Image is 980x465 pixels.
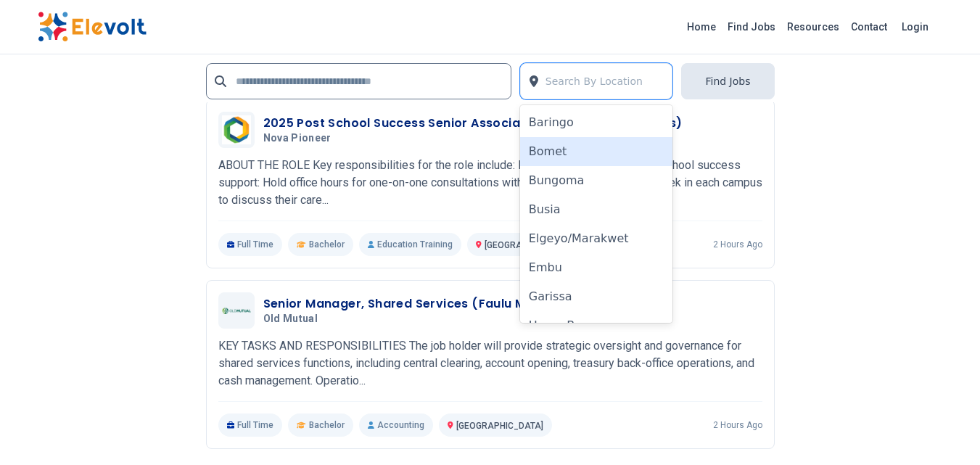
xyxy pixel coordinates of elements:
[722,15,781,38] a: Find Jobs
[520,195,673,224] div: Busia
[520,137,673,166] div: Bomet
[520,108,673,137] div: Baringo
[907,395,980,465] iframe: Chat Widget
[520,282,673,311] div: Garissa
[309,239,345,250] span: Bachelor
[218,112,762,256] a: Nova Pioneer2025 Post School Success Senior Associate ([PERSON_NAME] Girls)Nova PioneerABOUT THE ...
[38,12,147,42] img: Elevolt
[713,419,762,431] p: 2 hours ago
[520,224,673,253] div: Elgeyo/Marakwet
[485,240,572,250] span: [GEOGRAPHIC_DATA]
[681,15,722,38] a: Home
[520,253,673,282] div: Embu
[218,292,762,437] a: Old MutualSenior Manager, Shared Services (Faulu Microfinance Bank)Old MutualKEY TASKS AND RESPON...
[222,296,251,325] img: Old Mutual
[359,413,433,437] p: Accounting
[222,115,251,144] img: Nova Pioneer
[218,337,762,390] p: KEY TASKS AND RESPONSIBILITIES The job holder will provide strategic oversight and governance for...
[309,419,345,431] span: Bachelor
[359,233,461,256] p: Education Training
[781,15,845,38] a: Resources
[681,63,774,99] button: Find Jobs
[845,15,893,38] a: Contact
[218,233,283,256] p: Full Time
[263,132,332,145] span: Nova Pioneer
[713,239,762,250] p: 2 hours ago
[456,421,543,431] span: [GEOGRAPHIC_DATA]
[218,413,283,437] p: Full Time
[520,166,673,195] div: Bungoma
[263,115,683,132] h3: 2025 Post School Success Senior Associate ([PERSON_NAME] Girls)
[263,313,318,326] span: Old Mutual
[893,12,937,41] a: Login
[520,311,673,340] div: Homa Bay
[263,295,637,313] h3: Senior Manager, Shared Services (Faulu Microfinance Bank)
[218,157,762,209] p: ABOUT THE ROLE Key responsibilities for the role include: Form 4’s and Grade 12 post school succe...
